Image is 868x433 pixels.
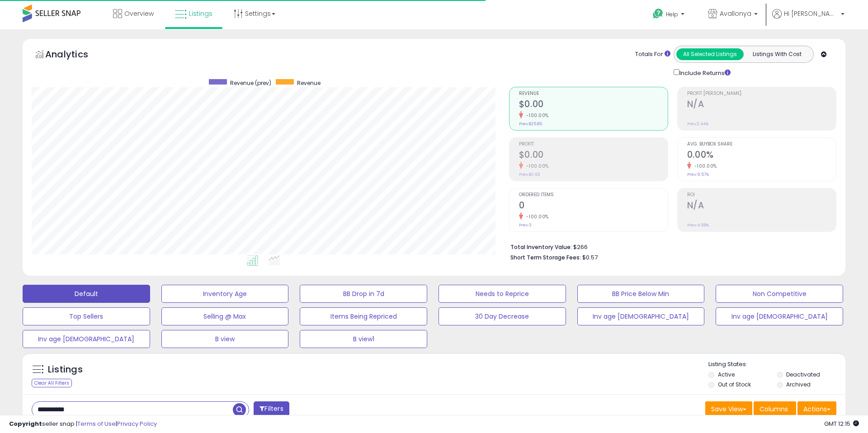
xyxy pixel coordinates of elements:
[687,142,836,147] span: Avg. Buybox Share
[523,163,549,169] small: -100.00%
[754,401,796,417] button: Columns
[124,9,154,18] span: Overview
[666,10,678,18] span: Help
[32,379,72,387] div: Clear All Filters
[718,371,735,378] label: Active
[519,193,668,198] span: Ordered Items
[687,99,836,111] h2: N/A
[687,91,836,96] span: Profit [PERSON_NAME]
[784,9,838,18] span: Hi [PERSON_NAME]
[523,213,549,220] small: -100.00%
[45,48,106,63] h5: Analytics
[297,79,321,87] span: Revenue
[300,307,427,325] button: Items Being Repriced
[652,8,664,19] i: Get Help
[519,172,540,177] small: Prev: $0.63
[687,172,709,177] small: Prev: 9.57%
[577,307,705,325] button: Inv age [DEMOGRAPHIC_DATA]
[254,401,289,417] button: Filters
[687,121,708,127] small: Prev: 2.44%
[23,307,150,325] button: Top Sellers
[635,50,670,59] div: Totals For
[687,193,836,198] span: ROI
[582,253,598,262] span: $0.57
[676,48,744,60] button: All Selected Listings
[161,285,289,303] button: Inventory Age
[577,285,705,303] button: BB Price Below Min
[797,401,836,417] button: Actions
[510,243,572,251] b: Total Inventory Value:
[687,200,836,212] h2: N/A
[646,1,693,29] a: Help
[716,285,843,303] button: Non Competitive
[519,200,668,212] h2: 0
[300,330,427,348] button: B view1
[716,307,843,325] button: Inv age [DEMOGRAPHIC_DATA]
[48,363,83,376] h5: Listings
[510,241,830,252] li: $266
[691,163,717,169] small: -100.00%
[300,285,427,303] button: BB Drop in 7d
[519,222,532,228] small: Prev: 3
[687,150,836,162] h2: 0.00%
[439,307,566,325] button: 30 Day Decrease
[77,419,116,428] a: Terms of Use
[743,48,811,60] button: Listings With Cost
[519,121,542,127] small: Prev: $25.86
[718,381,751,388] label: Out of Stock
[519,91,668,96] span: Revenue
[23,285,150,303] button: Default
[230,79,271,87] span: Revenue (prev)
[161,307,289,325] button: Selling @ Max
[824,419,859,428] span: 2025-08-12 12:15 GMT
[720,9,751,18] span: Avallonya
[439,285,566,303] button: Needs to Reprice
[117,419,157,428] a: Privacy Policy
[687,222,709,228] small: Prev: 4.98%
[759,405,788,414] span: Columns
[708,360,845,369] p: Listing States:
[786,371,820,378] label: Deactivated
[519,150,668,162] h2: $0.00
[23,330,150,348] button: Inv age [DEMOGRAPHIC_DATA]
[786,381,811,388] label: Archived
[161,330,289,348] button: B view
[9,420,157,428] div: seller snap | |
[189,9,212,18] span: Listings
[9,419,42,428] strong: Copyright
[772,9,844,29] a: Hi [PERSON_NAME]
[523,112,549,119] small: -100.00%
[667,67,741,78] div: Include Returns
[705,401,752,417] button: Save View
[519,142,668,147] span: Profit
[519,99,668,111] h2: $0.00
[510,254,581,261] b: Short Term Storage Fees:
